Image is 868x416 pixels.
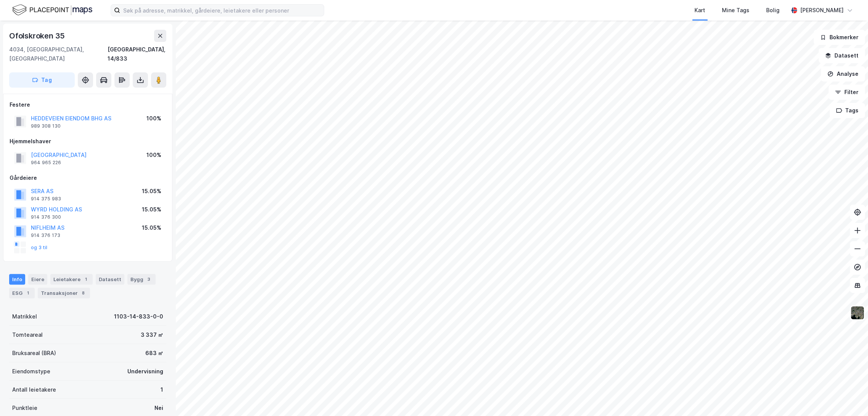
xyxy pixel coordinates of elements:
[146,114,161,123] div: 100%
[96,274,124,285] div: Datasett
[79,289,87,297] div: 8
[142,205,161,214] div: 15.05%
[142,223,161,232] div: 15.05%
[10,173,166,182] div: Gårdeiere
[694,6,705,15] div: Kart
[28,274,47,285] div: Eiere
[828,85,865,100] button: Filter
[830,379,868,416] iframe: Chat Widget
[82,275,90,283] div: 1
[120,5,324,16] input: Søk på adresse, matrikkel, gårdeiere, leietakere eller personer
[141,330,163,339] div: 3 337 ㎡
[9,288,35,298] div: ESG
[108,45,166,63] div: [GEOGRAPHIC_DATA], 14/833
[31,214,61,220] div: 914 376 300
[31,160,61,166] div: 964 965 226
[154,403,163,413] div: Nei
[12,330,43,339] div: Tomteareal
[722,6,749,15] div: Mine Tags
[12,385,56,394] div: Antall leietakere
[161,385,163,394] div: 1
[145,349,163,358] div: 683 ㎡
[12,403,37,413] div: Punktleie
[12,312,37,321] div: Matrikkel
[146,150,161,160] div: 100%
[9,274,25,285] div: Info
[31,123,61,129] div: 989 308 130
[821,66,865,82] button: Analyse
[38,288,90,298] div: Transaksjoner
[766,6,780,15] div: Bolig
[813,30,865,45] button: Bokmerker
[142,187,161,196] div: 15.05%
[12,349,56,358] div: Bruksareal (BRA)
[145,275,153,283] div: 3
[9,72,75,88] button: Tag
[24,289,32,297] div: 1
[9,30,66,42] div: Ofolskroken 35
[50,274,93,285] div: Leietakere
[830,379,868,416] div: Kontrollprogram for chat
[10,137,166,146] div: Hjemmelshaver
[829,103,865,118] button: Tags
[31,196,61,202] div: 914 375 983
[800,6,844,15] div: [PERSON_NAME]
[127,367,163,376] div: Undervisning
[114,312,163,321] div: 1103-14-833-0-0
[818,48,865,63] button: Datasett
[31,232,60,238] div: 914 376 173
[850,306,865,320] img: 9k=
[12,367,50,376] div: Eiendomstype
[127,274,156,285] div: Bygg
[10,100,166,109] div: Festere
[12,3,92,17] img: logo.f888ab2527a4732fd821a326f86c7f29.svg
[9,45,108,63] div: 4034, [GEOGRAPHIC_DATA], [GEOGRAPHIC_DATA]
